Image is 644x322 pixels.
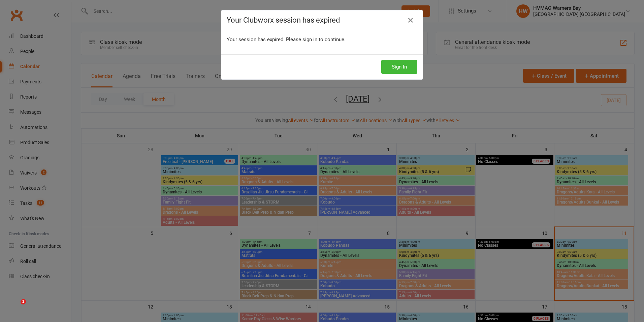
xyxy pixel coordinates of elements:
a: Close [405,15,416,26]
h4: Your Clubworx session has expired [227,16,417,24]
span: Your session has expired. Please sign in to continue. [227,36,346,43]
button: Sign In [381,60,417,74]
iframe: Intercom live chat [7,299,23,315]
span: 1 [21,299,26,304]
